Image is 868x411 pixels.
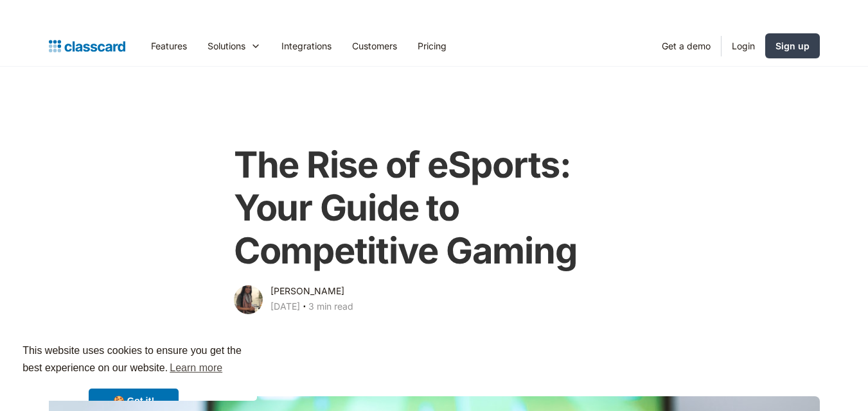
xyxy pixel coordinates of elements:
div: Sign up [775,39,810,53]
a: Login [722,31,765,60]
a: home [49,37,125,55]
a: learn more about cookies [168,358,224,378]
div: [PERSON_NAME] [270,283,344,299]
div: cookieconsent [10,331,257,401]
a: Pricing [407,31,457,60]
div: [DATE] [270,299,300,314]
div: Solutions [208,39,245,53]
div: 3 min read [308,299,353,314]
span: This website uses cookies to ensure you get the best experience on our website. [22,343,245,378]
div: Solutions [197,31,271,60]
a: Customers [342,31,407,60]
a: Features [141,31,197,60]
div: ‧ [300,299,308,317]
a: Sign up [765,33,820,58]
a: Integrations [271,31,342,60]
h1: The Rise of eSports: Your Guide to Competitive Gaming [234,144,634,273]
a: Get a demo [651,31,721,60]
